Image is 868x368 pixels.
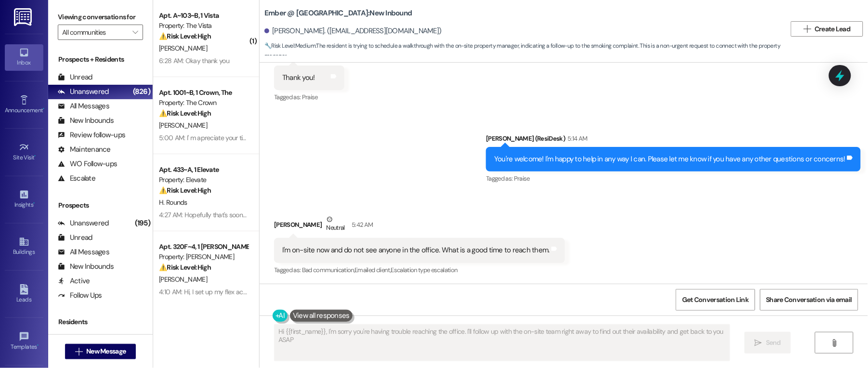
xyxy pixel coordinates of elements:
span: : The resident is trying to schedule a walkthrough with the on-site property manager, indicating ... [264,41,786,62]
div: Neutral [325,214,347,235]
span: • [43,105,44,112]
span: • [33,200,35,207]
span: Praise [302,93,318,101]
strong: ⚠️ Risk Level: High [159,32,211,40]
span: Emailed client , [355,266,391,274]
span: H. Rounds [159,198,187,207]
div: Tagged as: [274,263,565,277]
div: New Inbounds [58,116,114,126]
button: Send [745,332,791,354]
span: Send [766,338,781,348]
strong: ⚠️ Risk Level: High [159,109,211,118]
div: Escalate [58,173,95,184]
div: Unanswered [58,218,109,228]
strong: ⚠️ Risk Level: High [159,186,211,195]
div: (826) [131,84,153,99]
div: All Messages [58,247,109,257]
span: Escalation type escalation [391,266,458,274]
a: Inbox [5,44,43,70]
img: ResiDesk Logo [14,8,34,26]
div: Review follow-ups [58,130,125,140]
strong: 🔧 Risk Level: Medium [264,42,316,50]
label: Viewing conversations for [58,10,143,25]
span: New Message [86,346,126,356]
div: Tagged as: [486,171,861,185]
div: Active [58,276,90,286]
span: Create Lead [815,24,851,34]
strong: ⚠️ Risk Level: High [159,263,211,272]
div: Apt. 1001~B, 1 Crown, The [159,88,248,98]
i:  [75,348,82,355]
div: WO Follow-ups [58,159,117,169]
div: Residents [48,317,153,327]
span: [PERSON_NAME] [159,275,207,284]
a: Buildings [5,234,43,260]
div: Follow Ups [58,290,102,301]
div: [PERSON_NAME] (ResiDesk) [486,133,861,147]
div: Prospects [48,200,153,210]
i:  [803,25,811,33]
i:  [830,339,838,347]
input: All communities [62,25,128,40]
a: Leads [5,281,43,307]
span: Get Conversation Link [682,295,749,305]
a: Site Visit • [5,139,43,165]
div: [PERSON_NAME] [274,214,565,238]
span: Bad communication , [302,266,355,274]
i:  [132,28,138,36]
div: 5:00 AM: I' m apreciate your time for me ,I know you're to much responsibility too [159,133,383,142]
div: Unanswered [58,87,109,97]
div: You're welcome! I'm happy to help in any way I can. Please let me know if you have any other ques... [494,154,845,164]
div: Unread [58,72,92,82]
a: Templates • [5,329,43,355]
div: I'm on-site now and do not see anyone in the office. What is a good time to reach them. [282,245,550,255]
div: 4:10 AM: Hi, I set up my flex account by the [DATE] and now its saying it wasn't set up. Can I co... [159,288,683,296]
button: Create Lead [791,21,863,37]
div: 4:27 AM: Hopefully that's soon enough to avoid any action twords eviction? [159,210,368,219]
button: Share Conversation via email [760,289,858,311]
div: Tagged as: [274,90,344,104]
div: Thank you! [282,73,315,83]
i:  [755,339,762,347]
div: Maintenance [58,145,111,155]
button: Get Conversation Link [676,289,755,311]
span: • [35,153,36,159]
div: Property: The Crown [159,98,248,108]
div: Unread [58,233,92,243]
button: New Message [65,344,136,359]
div: Property: Elevate [159,175,248,185]
b: Ember @ [GEOGRAPHIC_DATA]: New Inbound [264,8,412,18]
div: Apt. 433~A, 1 Elevate [159,165,248,175]
div: 5:14 AM [566,133,588,144]
a: Insights • [5,186,43,212]
div: All Messages [58,101,109,111]
div: (195) [132,216,153,231]
div: 6:28 AM: Okay thank you [159,56,229,65]
span: [PERSON_NAME] [159,121,207,130]
span: Share Conversation via email [766,295,852,305]
div: 5:42 AM [349,220,373,230]
div: [PERSON_NAME]. ([EMAIL_ADDRESS][DOMAIN_NAME]) [264,26,442,36]
span: Praise [514,174,530,183]
span: [PERSON_NAME] [159,44,207,53]
span: • [37,342,39,349]
div: Prospects + Residents [48,54,153,65]
textarea: Hi {{first_name}}, I'm sorry you're having trouble reaching the office. I'll follow up with the o... [275,325,730,361]
div: Apt. A~103~B, 1 Vista [159,11,248,21]
div: Apt. 320F~4, 1 [PERSON_NAME] [159,242,248,252]
div: Property: [PERSON_NAME] [159,252,248,262]
div: Property: The Vista [159,21,248,31]
div: New Inbounds [58,262,114,272]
